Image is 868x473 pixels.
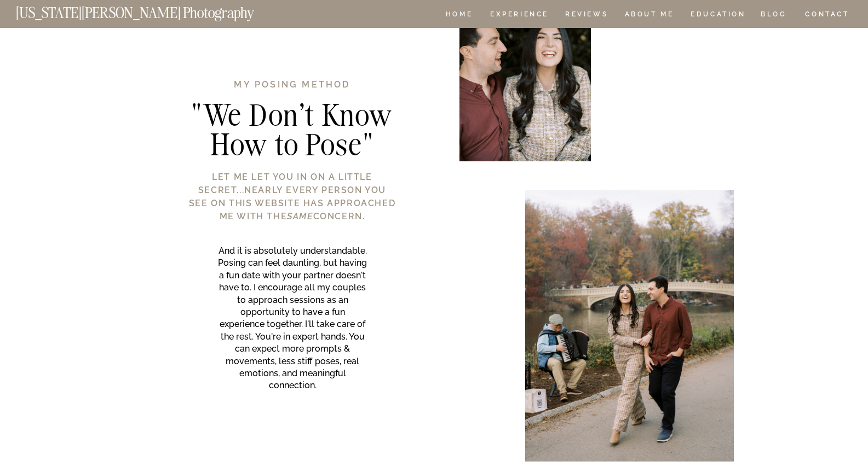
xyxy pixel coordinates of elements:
[446,224,731,235] h2: + Same Week Previews!
[761,11,787,20] a: BLOG
[689,11,747,20] a: EDUCATION
[199,78,670,134] p: A piece of my heart is delivered in every wedding gallery. From the moment I arrive on your weddi...
[141,78,444,94] h3: My posing method
[565,11,606,20] a: REVIEWS
[119,294,403,306] h2: + TIMELINE Crafting
[119,155,399,166] h2: + Connection Call
[446,294,731,306] h2: + gallery Viewing date night
[226,343,359,390] span: ore prompts & movements, less stiff poses, real emotions, and meaningful connection.
[280,38,589,59] h2: The Wedding Experience
[119,313,403,340] p: I love being able to guide you when creating your wedding day timeline. I want to ensure we have ...
[119,223,403,235] h2: + ENGAGEMENT SESSIOn
[446,242,731,268] p: After your wedding, I'll send you some sneak peaks within 48 hours because I know you'll be so ex...
[446,174,731,200] p: I'll be a calm, constant presence throughout most of the day, quietly documenting everything as i...
[446,155,731,166] h2: + YOUR WEDDING DAY
[287,211,313,221] i: same
[243,121,626,143] h2: Love Stories, Artfully Documented
[119,174,403,200] p: It is important to me that we connect with each other, so I always begin the process with a call ...
[182,100,403,126] h2: "We Don't Know How to Pose"
[490,11,548,20] a: Experience
[119,242,403,268] p: Our next priority will be to get this on the calendar. This is a great opportunity to get comfort...
[188,171,396,225] h3: Let me let you in on a little secret...nearly every person you see on this website has approached...
[446,311,731,337] p: Your full gallery will be delivered eight weeks following your event date. I encourage couples to...
[444,11,475,20] a: HOME
[16,5,291,15] a: [US_STATE][PERSON_NAME] Photography
[624,11,674,20] a: ABOUT ME
[804,8,850,20] a: CONTACT
[218,246,367,390] span: And it is absolutely understandable. Posing can feel daunting, but having a fun date with your pa...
